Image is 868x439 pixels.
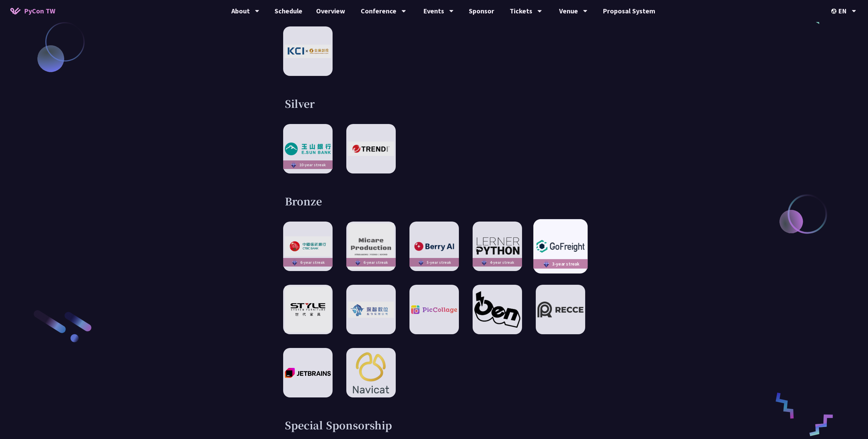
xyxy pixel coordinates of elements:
[285,194,583,208] h3: Bronze
[290,161,298,169] img: sponsor-logo-diamond
[283,258,333,267] div: 6-year streak
[285,418,583,432] h3: Special Sponsorship
[3,2,62,20] a: PyCon TW
[411,240,457,253] img: Berry AI
[474,291,520,328] img: Oen Tech
[417,258,425,267] img: sponsor-logo-diamond
[346,258,396,267] div: 6-year streak
[24,6,55,16] span: PyCon TW
[348,223,394,269] img: Micare Production
[283,160,333,169] div: 10-year streak
[411,305,457,314] img: PicCollage Company
[285,45,331,58] img: KCI-Global x TCVC
[285,286,331,333] img: STYLE
[285,97,583,110] h3: Silver
[473,258,522,267] div: 4-year streak
[348,302,394,318] img: 深智數位
[285,143,331,155] img: E.SUN Commercial Bank
[354,258,362,267] img: sponsor-logo-diamond
[10,8,21,14] img: Home icon of PyCon TW 2025
[348,142,394,156] img: 趨勢科技 Trend Micro
[537,302,583,317] img: Recce | join us
[535,237,586,255] img: GoFreight
[348,348,394,398] img: Navicat
[542,259,550,268] img: sponsor-logo-diamond
[285,236,331,256] img: CTBC Bank
[831,9,838,14] img: Locale Icon
[285,368,331,378] img: JetBrains
[409,258,459,267] div: 5-year streak
[291,258,299,267] img: sponsor-logo-diamond
[533,259,587,269] div: 3-year streak
[474,237,520,256] img: LernerPython
[480,258,488,267] img: sponsor-logo-diamond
